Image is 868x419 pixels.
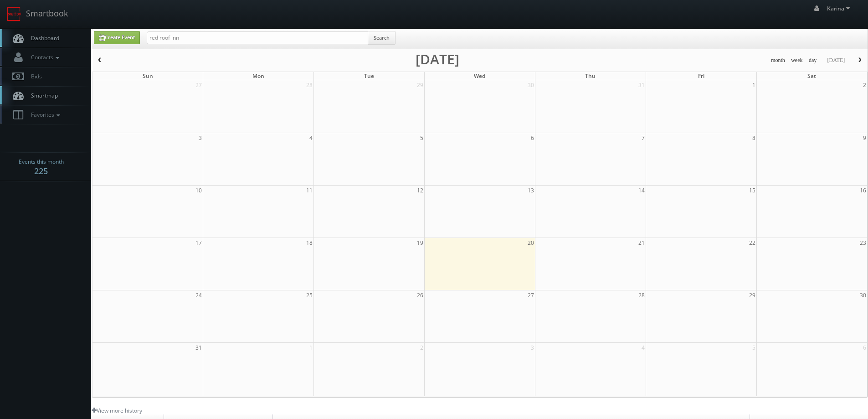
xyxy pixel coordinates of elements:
span: 8 [751,133,756,143]
span: 16 [859,186,867,195]
span: 9 [862,133,867,143]
span: 27 [527,290,535,300]
span: Smartmap [26,92,58,99]
span: 5 [751,343,756,352]
span: 28 [305,80,313,90]
strong: 225 [34,166,48,176]
span: 27 [195,80,203,90]
span: 2 [419,343,424,352]
span: 1 [751,80,756,90]
span: 20 [527,238,535,248]
span: 29 [416,80,424,90]
span: 17 [195,238,203,248]
span: 24 [195,290,203,300]
span: 26 [416,290,424,300]
h2: [DATE] [416,55,459,64]
input: Search for Events [147,31,368,44]
button: Search [368,31,395,45]
span: 1 [308,343,313,352]
span: Sat [807,72,816,80]
span: 19 [416,238,424,248]
span: Tue [364,72,374,80]
span: 10 [195,186,203,195]
span: 25 [305,290,313,300]
span: 22 [748,238,756,248]
span: 6 [530,133,535,143]
span: 11 [305,186,313,195]
span: 30 [859,290,867,300]
button: day [806,55,820,66]
span: 29 [748,290,756,300]
span: 12 [416,186,424,195]
span: 4 [641,343,646,352]
span: 4 [308,133,313,143]
span: Sun [143,72,153,80]
span: Contacts [26,53,62,61]
span: 3 [530,343,535,352]
span: 15 [748,186,756,195]
span: 21 [637,238,646,248]
span: 28 [637,290,646,300]
span: 23 [859,238,867,248]
span: 2 [862,80,867,90]
span: Thu [585,72,596,80]
span: Bids [26,72,42,80]
span: 31 [637,80,646,90]
button: week [788,55,806,66]
a: View more history [92,407,142,414]
span: 5 [419,133,424,143]
span: Fri [698,72,704,80]
button: [DATE] [824,55,848,66]
img: smartbook-logo.png [7,7,21,21]
span: 14 [637,186,646,195]
a: Create Event [94,31,140,44]
span: 3 [198,133,203,143]
span: 31 [195,343,203,352]
span: 13 [527,186,535,195]
span: 7 [641,133,646,143]
button: month [768,55,788,66]
span: Events this month [19,157,64,166]
span: 6 [862,343,867,352]
span: Mon [252,72,264,80]
span: Karina [827,5,853,12]
span: 30 [527,80,535,90]
span: Favorites [26,111,62,119]
span: Wed [474,72,485,80]
span: 18 [305,238,313,248]
span: Dashboard [26,34,59,42]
